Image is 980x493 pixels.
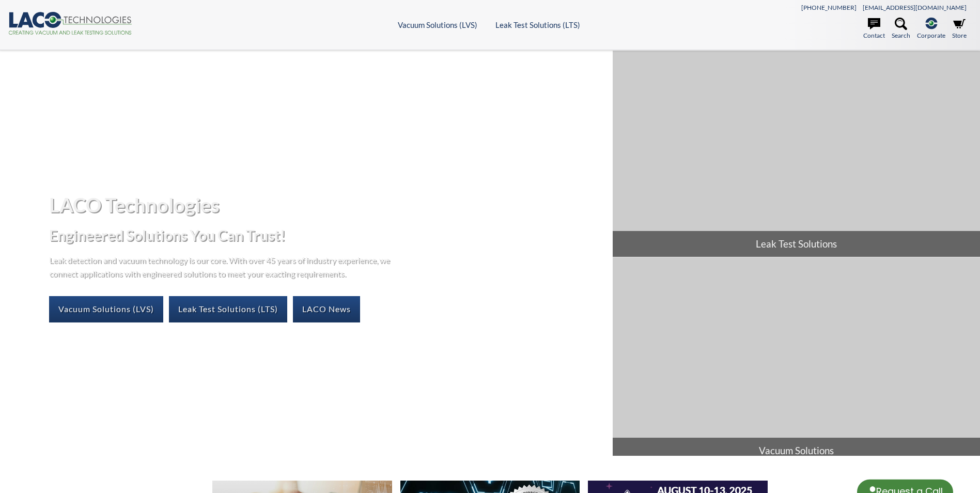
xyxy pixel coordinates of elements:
a: Store [952,18,967,40]
span: Corporate [917,30,945,40]
a: Search [892,18,910,40]
span: Vacuum Solutions [613,438,980,464]
span: Leak Test Solutions [613,231,980,257]
a: LACO News [293,296,360,322]
a: Leak Test Solutions (LTS) [495,20,580,29]
a: Leak Test Solutions (LTS) [169,296,287,322]
h1: LACO Technologies [49,192,604,218]
a: Vacuum Solutions (LVS) [398,20,477,29]
a: Vacuum Solutions (LVS) [49,296,163,322]
a: Leak Test Solutions [613,51,980,257]
p: Leak detection and vacuum technology is our core. With over 45 years of industry experience, we c... [49,253,395,280]
a: [PHONE_NUMBER] [801,4,857,11]
a: [EMAIL_ADDRESS][DOMAIN_NAME] [863,4,967,11]
a: Vacuum Solutions [613,257,980,464]
h2: Engineered Solutions You Can Trust! [49,226,604,245]
a: Contact [863,18,885,40]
